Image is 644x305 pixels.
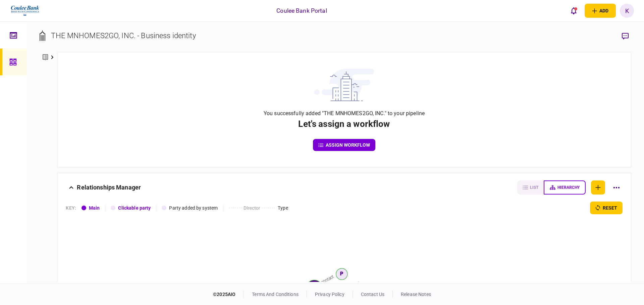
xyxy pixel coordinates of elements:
[66,205,76,212] div: KEY :
[585,4,616,18] button: open adding identity options
[320,274,335,284] text: contact
[213,291,244,298] div: © 2025 AIO
[544,180,586,195] button: hierarchy
[340,271,343,276] text: P
[530,185,538,190] span: list
[567,4,581,18] button: open notifications list
[10,2,40,19] img: client company logo
[118,205,151,212] div: Clickable party
[252,292,299,297] a: terms and conditions
[264,109,425,118] div: You successfully added "THE MNHOMES2GO, INC." to your pipeline
[557,185,580,190] span: hierarchy
[77,180,141,195] div: Relationships Manager
[324,281,359,287] tspan: [PERSON_NAME]
[361,292,384,297] a: contact us
[51,30,196,41] div: THE MNHOMES2GO, INC. - Business identity
[590,202,623,214] button: reset
[89,205,100,212] div: Main
[401,292,431,297] a: release notes
[298,118,390,131] div: Let's assign a workflow
[313,139,375,151] button: assign workflow
[276,6,327,15] div: Coulee Bank Portal
[517,180,544,195] button: list
[314,69,374,101] img: building with clouds
[315,292,344,297] a: privacy policy
[620,4,634,18] button: K
[278,205,288,212] div: Type
[169,205,218,212] div: Party added by system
